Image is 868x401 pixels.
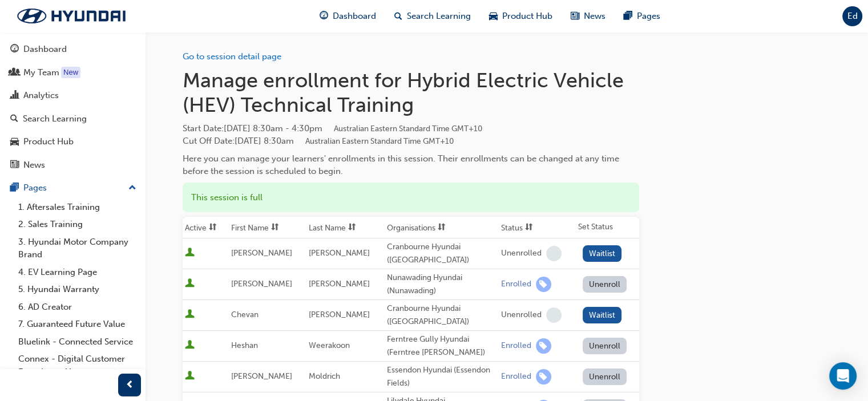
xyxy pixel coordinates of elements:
span: learningRecordVerb_ENROLL-icon [536,338,551,354]
a: Dashboard [5,39,141,60]
button: Unenroll [583,368,627,385]
span: pages-icon [10,183,19,193]
span: search-icon [10,114,18,124]
div: Nunawading Hyundai (Nunawading) [387,272,496,297]
div: Enrolled [501,279,531,290]
span: sorting-icon [525,223,533,233]
div: Dashboard [23,43,67,56]
span: Heshan [231,341,258,350]
img: Trak [6,4,137,28]
a: 1. Aftersales Training [14,199,141,216]
a: 3. Hyundai Motor Company Brand [14,233,141,264]
span: Ed [847,10,858,23]
span: news-icon [10,160,19,171]
th: Set Status [576,217,639,238]
a: 4. EV Learning Page [14,264,141,281]
div: Enrolled [501,371,531,382]
span: sorting-icon [209,223,217,233]
span: [DATE] 8:30am - 4:30pm [224,123,482,133]
span: sorting-icon [348,223,356,233]
button: DashboardMy TeamAnalyticsSearch LearningProduct HubNews [5,37,141,177]
a: My Team [5,62,141,83]
h1: Manage enrollment for Hybrid Electric Vehicle (HEV) Technical Training [183,68,639,118]
span: [PERSON_NAME] [309,279,370,289]
span: Australian Eastern Standard Time GMT+10 [305,136,454,146]
span: learningRecordVerb_NONE-icon [546,307,562,323]
div: Search Learning [23,112,87,125]
div: Product Hub [23,135,74,148]
a: Search Learning [5,108,141,129]
span: car-icon [489,9,498,23]
th: Toggle SortBy [306,217,384,238]
th: Toggle SortBy [385,217,499,238]
span: User is active [185,340,195,351]
span: people-icon [10,68,19,78]
span: Pages [637,10,660,23]
span: News [584,10,605,23]
a: Product Hub [5,131,141,152]
a: pages-iconPages [615,5,669,28]
th: Toggle SortBy [229,217,306,238]
span: learningRecordVerb_NONE-icon [546,246,562,261]
span: learningRecordVerb_ENROLL-icon [536,369,551,384]
div: Enrolled [501,341,531,351]
span: Product Hub [502,10,552,23]
span: [PERSON_NAME] [231,279,292,289]
div: Here you can manage your learners' enrollments in this session. Their enrollments can be changed ... [183,152,639,178]
span: Start Date : [183,122,639,135]
span: User is active [185,248,195,259]
span: Australian Eastern Standard Time GMT+10 [334,124,482,133]
th: Toggle SortBy [183,217,229,238]
span: Search Learning [407,10,471,23]
span: guage-icon [10,44,19,55]
button: Ed [842,6,862,26]
a: Analytics [5,85,141,106]
button: Waitlist [583,245,622,262]
div: Open Intercom Messenger [829,362,857,390]
a: News [5,155,141,176]
span: news-icon [571,9,579,23]
span: chart-icon [10,91,19,101]
span: search-icon [394,9,402,23]
div: Tooltip anchor [61,67,80,78]
button: Pages [5,177,141,199]
div: Pages [23,181,47,195]
span: Cut Off Date : [DATE] 8:30am [183,136,454,146]
span: Weerakoon [309,341,350,350]
button: Unenroll [583,276,627,293]
div: Essendon Hyundai (Essendon Fields) [387,364,496,390]
span: Chevan [231,310,259,319]
div: Unenrolled [501,310,542,321]
button: Waitlist [583,307,622,323]
a: news-iconNews [562,5,615,28]
a: Go to session detail page [183,51,281,62]
span: Dashboard [333,10,376,23]
a: guage-iconDashboard [310,5,385,28]
div: Unenrolled [501,248,542,259]
a: 7. Guaranteed Future Value [14,315,141,333]
a: search-iconSearch Learning [385,5,480,28]
div: This session is full [183,183,639,213]
span: car-icon [10,137,19,147]
span: [PERSON_NAME] [231,248,292,258]
button: Unenroll [583,338,627,354]
a: Bluelink - Connected Service [14,333,141,351]
a: car-iconProduct Hub [480,5,562,28]
span: guage-icon [320,9,328,23]
span: sorting-icon [438,223,446,233]
a: 5. Hyundai Warranty [14,281,141,298]
span: [PERSON_NAME] [231,371,292,381]
div: Analytics [23,89,59,102]
span: up-icon [128,181,136,196]
span: [PERSON_NAME] [309,310,370,319]
span: [PERSON_NAME] [309,248,370,258]
span: User is active [185,278,195,290]
span: pages-icon [624,9,632,23]
div: News [23,159,45,172]
div: Ferntree Gully Hyundai (Ferntree [PERSON_NAME]) [387,333,496,359]
div: My Team [23,66,59,79]
div: Cranbourne Hyundai ([GEOGRAPHIC_DATA]) [387,241,496,266]
th: Toggle SortBy [499,217,576,238]
a: Connex - Digital Customer Experience Management [14,350,141,380]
